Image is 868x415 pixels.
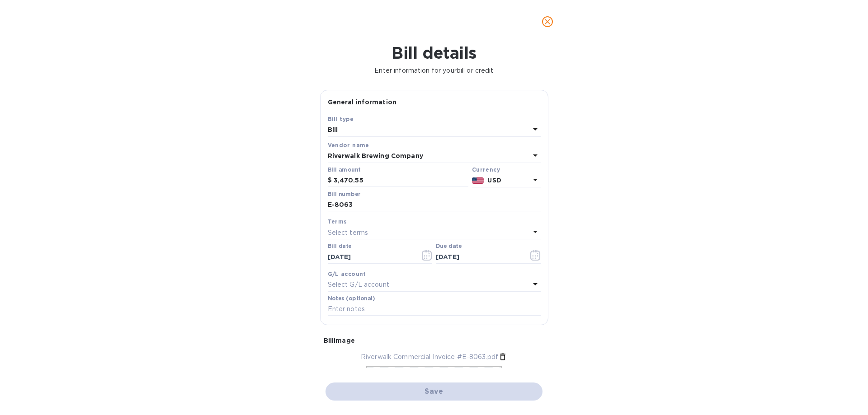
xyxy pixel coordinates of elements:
b: General information [328,98,397,106]
p: Select terms [328,228,368,238]
div: $ [328,174,334,187]
label: Bill number [328,191,360,197]
b: Riverwalk Brewing Company [328,152,423,159]
p: Select G/L account [328,280,389,289]
b: Bill [328,126,338,133]
input: $ Enter bill amount [334,174,468,187]
h1: Bill details [7,43,861,62]
b: Terms [328,218,347,225]
b: Vendor name [328,142,369,149]
img: USD [472,177,484,184]
input: Select date [328,250,413,264]
label: Due date [436,244,462,249]
b: G/L account [328,270,366,277]
label: Bill date [328,244,352,249]
b: USD [487,177,501,184]
input: Due date [436,250,521,264]
p: Bill image [324,336,545,345]
label: Notes (optional) [328,296,375,301]
b: Bill type [328,116,354,122]
p: Enter information for your bill or credit [7,66,861,75]
input: Enter bill number [328,198,541,212]
label: Bill amount [328,167,360,173]
p: Riverwalk Commercial Invoice #E-8063.pdf [361,352,498,362]
button: close [537,11,558,33]
input: Enter notes [328,303,541,316]
b: Currency [472,166,500,173]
